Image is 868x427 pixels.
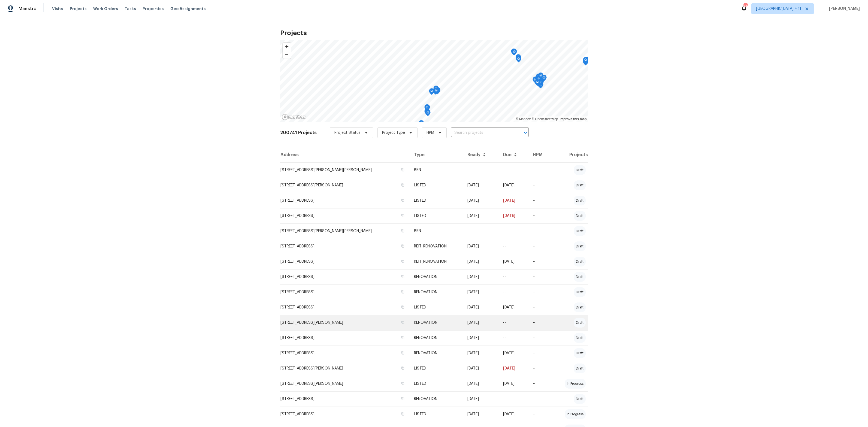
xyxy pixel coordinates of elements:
[574,364,586,373] div: draft
[280,330,410,346] td: [STREET_ADDRESS]
[538,72,543,81] div: Map marker
[743,3,747,9] div: 414
[400,320,405,325] button: Copy Address
[382,130,405,135] span: Project Type
[463,178,499,193] td: [DATE]
[574,165,586,175] div: draft
[499,147,528,162] th: Due
[574,318,586,328] div: draft
[499,361,528,376] td: [DATE]
[410,147,463,162] th: Type
[528,254,552,269] td: --
[280,284,410,300] td: [STREET_ADDRESS]
[499,208,528,223] td: [DATE]
[400,274,405,279] button: Copy Address
[400,396,405,401] button: Copy Address
[499,178,528,193] td: [DATE]
[280,223,410,239] td: [STREET_ADDRESS][PERSON_NAME][PERSON_NAME]
[499,330,528,346] td: --
[574,226,586,236] div: draft
[536,74,541,82] div: Map marker
[400,228,405,233] button: Copy Address
[400,167,405,172] button: Copy Address
[512,49,517,57] div: Map marker
[280,208,410,223] td: [STREET_ADDRESS]
[410,376,463,391] td: LISTED
[280,407,410,422] td: [STREET_ADDRESS]
[463,284,499,300] td: [DATE]
[400,381,405,386] button: Copy Address
[19,6,37,11] span: Maestro
[532,117,558,121] a: OpenStreetMap
[463,162,499,178] td: --
[125,7,136,11] span: Tasks
[528,300,552,315] td: --
[424,104,430,113] div: Map marker
[463,223,499,239] td: --
[435,87,440,96] div: Map marker
[400,289,405,294] button: Copy Address
[410,269,463,284] td: RENOVATION
[410,315,463,330] td: RENOVATION
[528,208,552,223] td: --
[463,147,499,162] th: Ready
[565,379,586,389] div: in progress
[552,147,588,162] th: Projects
[410,223,463,239] td: BRN
[451,129,513,137] input: Search projects
[511,49,516,57] div: Map marker
[516,54,521,63] div: Map marker
[280,346,410,361] td: [STREET_ADDRESS]
[528,178,552,193] td: --
[463,330,499,346] td: [DATE]
[583,57,588,65] div: Map marker
[400,411,405,416] button: Copy Address
[585,57,591,65] div: Map marker
[410,361,463,376] td: LISTED
[410,391,463,407] td: RENOVATION
[435,87,440,96] div: Map marker
[280,300,410,315] td: [STREET_ADDRESS]
[334,130,361,135] span: Project Status
[528,346,552,361] td: --
[574,257,586,267] div: draft
[400,259,405,264] button: Copy Address
[499,254,528,269] td: [DATE]
[463,346,499,361] td: [DATE]
[410,254,463,269] td: REIT_RENOVATION
[528,193,552,208] td: --
[574,196,586,205] div: draft
[499,346,528,361] td: [DATE]
[434,87,439,96] div: Map marker
[535,75,540,84] div: Map marker
[516,56,521,64] div: Map marker
[463,407,499,422] td: [DATE]
[410,330,463,346] td: RENOVATION
[143,6,164,11] span: Properties
[499,407,528,422] td: [DATE]
[93,6,118,11] span: Work Orders
[499,300,528,315] td: [DATE]
[429,88,434,97] div: Map marker
[424,108,430,117] div: Map marker
[410,178,463,193] td: LISTED
[499,162,528,178] td: --
[280,391,410,407] td: [STREET_ADDRESS]
[280,193,410,208] td: [STREET_ADDRESS]
[283,43,291,51] button: Zoom in
[463,315,499,330] td: [DATE]
[499,223,528,239] td: --
[70,6,87,11] span: Projects
[528,269,552,284] td: --
[419,120,424,129] div: Map marker
[410,193,463,208] td: LISTED
[499,193,528,208] td: [DATE]
[400,198,405,203] button: Copy Address
[400,244,405,249] button: Copy Address
[533,77,538,85] div: Map marker
[574,272,586,282] div: draft
[280,254,410,269] td: [STREET_ADDRESS]
[280,269,410,284] td: [STREET_ADDRESS]
[433,88,438,96] div: Map marker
